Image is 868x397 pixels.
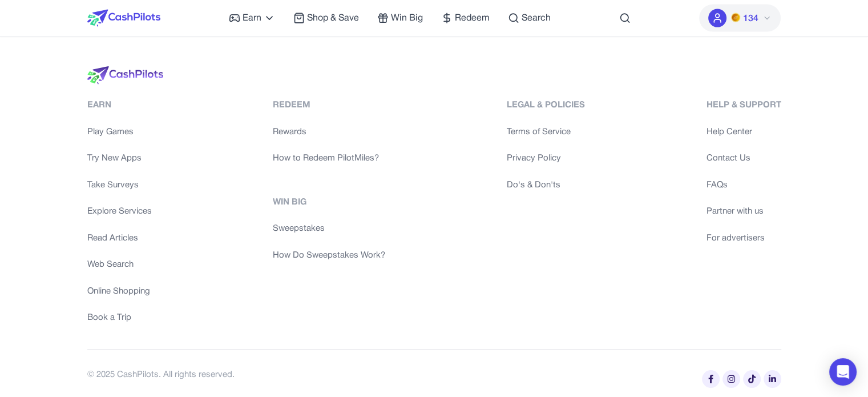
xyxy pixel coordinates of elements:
[706,179,781,192] a: FAQs
[87,152,152,165] a: Try New Apps
[87,368,235,382] div: © 2025 CashPilots. All rights reserved.
[273,99,385,112] div: Redeem
[731,13,740,22] img: PMs
[455,11,490,25] span: Redeem
[87,205,152,218] a: Explore Services
[507,152,585,165] a: Privacy Policy
[829,358,857,386] div: Open Intercom Messenger
[706,99,781,112] div: Help & Support
[522,11,551,25] span: Search
[87,66,163,85] img: logo
[507,99,585,112] div: Legal & Policies
[273,196,385,209] div: Win Big
[507,126,585,139] a: Terms of Service
[706,232,781,245] a: For advertisers
[87,311,152,324] a: Book a Trip
[273,152,385,165] a: How to Redeem PilotMiles?
[508,11,551,25] a: Search
[307,11,359,25] span: Shop & Save
[87,285,152,298] a: Online Shopping
[706,152,781,165] a: Contact Us
[391,11,423,25] span: Win Big
[229,11,275,25] a: Earn
[507,179,585,192] a: Do's & Don'ts
[742,12,758,26] span: 134
[273,249,385,262] a: How Do Sweepstakes Work?
[87,258,152,271] a: Web Search
[273,222,385,235] a: Sweepstakes
[706,126,781,139] a: Help Center
[706,205,781,218] a: Partner with us
[699,5,781,32] button: PMs134
[273,126,385,139] a: Rewards
[87,99,152,112] div: Earn
[441,11,490,25] a: Redeem
[243,11,261,25] span: Earn
[87,10,160,27] img: CashPilots Logo
[87,126,152,139] a: Play Games
[87,232,152,245] a: Read Articles
[293,11,359,25] a: Shop & Save
[377,11,423,25] a: Win Big
[87,179,152,192] a: Take Surveys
